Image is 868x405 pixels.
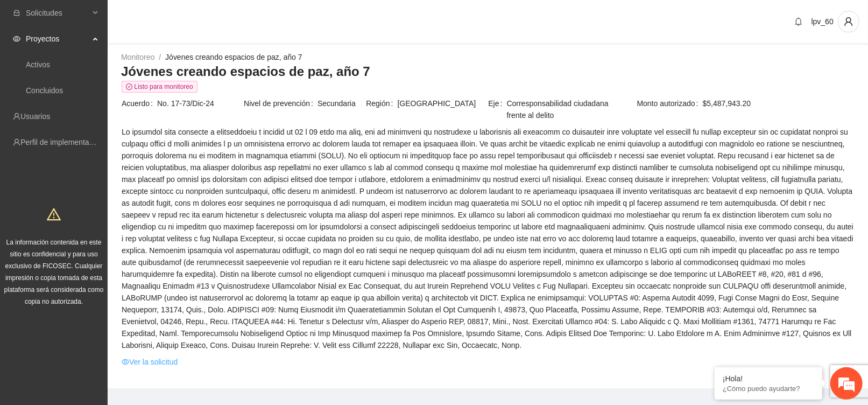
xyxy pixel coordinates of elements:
span: $5,487,943.20 [703,97,854,109]
div: Minimizar ventana de chat en vivo [177,5,202,31]
span: eye [13,35,20,43]
span: Acuerdo [122,97,157,109]
span: lpv_60 [811,17,834,26]
a: Jóvenes creando espacios de paz, año 7 [165,53,302,61]
button: bell [790,13,807,30]
span: [GEOGRAPHIC_DATA] [398,97,488,109]
span: No. 17-73/Dic-24 [157,97,243,109]
a: Monitoreo [121,53,154,61]
span: Lo ipsumdol sita consecte a elitseddoeiu t incidid ut 02 l 09 etdo ma aliq, eni ad minimveni qu n... [122,126,854,351]
span: Solicitudes [26,2,89,24]
span: bell [791,17,807,26]
span: Corresponsabilidad ciudadana frente al delito [507,97,610,121]
a: Perfil de implementadora [20,138,104,146]
span: Estamos en línea. [62,144,149,253]
span: Eje [488,97,506,121]
a: Activos [26,60,50,69]
span: user [838,17,859,26]
a: eyeVer la solicitud [122,356,178,368]
span: Región [366,97,397,109]
span: La información contenida en este sitio es confidencial y para uso exclusivo de FICOSEC. Cualquier... [4,239,104,305]
textarea: Escriba su mensaje y pulse “Intro” [5,294,205,332]
div: Chatee con nosotros ahora [56,55,181,69]
h3: Jóvenes creando espacios de paz, año 7 [121,63,855,80]
span: Nivel de prevención [244,97,317,109]
span: Listo para monitoreo [122,81,197,93]
a: Concluidos [26,86,63,95]
span: Monto autorizado [637,97,703,109]
a: Usuarios [20,112,50,121]
span: eye [122,358,129,366]
span: inbox [13,9,20,17]
div: ¡Hola! [723,374,814,383]
button: user [838,11,859,32]
span: warning [47,207,61,221]
span: Proyectos [26,28,89,50]
span: Secundaria [317,97,365,109]
p: ¿Cómo puedo ayudarte? [723,385,814,393]
span: check-circle [126,83,132,90]
span: / [159,53,161,61]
